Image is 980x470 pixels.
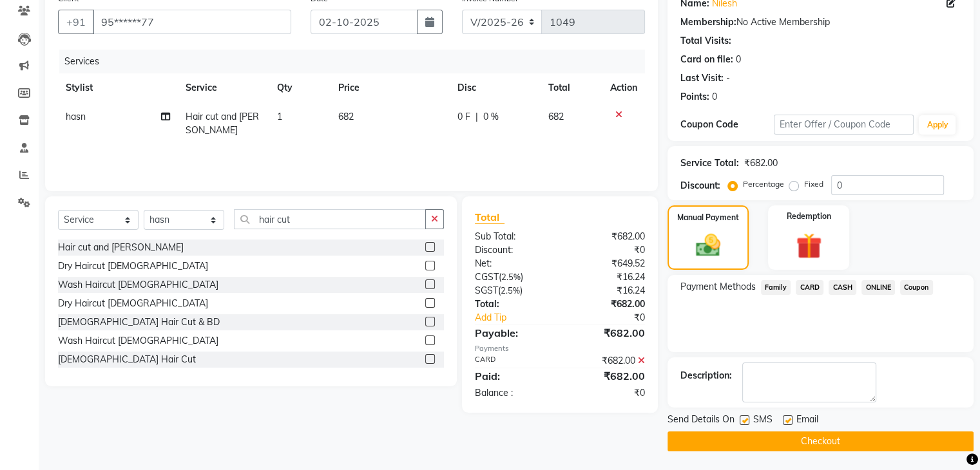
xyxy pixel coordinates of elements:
[668,413,735,429] span: Send Details On
[680,369,732,382] div: Description:
[919,115,956,135] button: Apply
[680,34,731,48] div: Total Visits:
[560,284,655,297] div: ₹16.24
[58,297,208,310] div: Dry Haircut [DEMOGRAPHIC_DATA]
[560,354,655,368] div: ₹682.00
[602,73,645,102] th: Action
[465,270,560,284] div: ( )
[560,297,655,311] div: ₹682.00
[58,10,94,34] button: +91
[560,386,655,400] div: ₹0
[680,15,736,29] div: Membership:
[465,297,560,311] div: Total:
[829,280,856,295] span: CASH
[796,413,818,429] span: Email
[548,111,564,122] span: 682
[58,259,208,273] div: Dry Haircut [DEMOGRAPHIC_DATA]
[900,280,933,295] span: Coupon
[186,111,259,136] span: Hair cut and [PERSON_NAME]
[712,90,717,104] div: 0
[465,230,560,243] div: Sub Total:
[66,111,86,122] span: hasn
[688,231,728,259] img: _cash.svg
[677,212,739,223] label: Manual Payment
[787,211,831,222] label: Redemption
[58,315,220,329] div: [DEMOGRAPHIC_DATA] Hair Cut & BD
[736,53,741,66] div: 0
[234,209,426,229] input: Search or Scan
[476,110,478,124] span: |
[338,111,354,122] span: 682
[178,73,269,102] th: Service
[465,368,560,384] div: Paid:
[668,431,974,451] button: Checkout
[450,73,541,102] th: Disc
[501,285,520,296] span: 2.5%
[861,280,895,295] span: ONLINE
[560,257,655,270] div: ₹649.52
[560,325,655,341] div: ₹682.00
[59,50,655,73] div: Services
[475,211,504,224] span: Total
[680,71,724,85] div: Last Visit:
[788,230,830,262] img: _gift.svg
[541,73,602,102] th: Total
[465,354,560,368] div: CARD
[465,311,575,324] a: Add Tip
[560,230,655,243] div: ₹682.00
[753,413,773,429] span: SMS
[457,110,470,124] span: 0 F
[804,178,823,190] label: Fixed
[680,15,961,29] div: No Active Membership
[58,353,196,366] div: [DEMOGRAPHIC_DATA] Hair Cut
[475,343,645,354] div: Payments
[269,73,331,102] th: Qty
[58,278,218,292] div: Wash Haircut [DEMOGRAPHIC_DATA]
[58,241,184,254] div: Hair cut and [PERSON_NAME]
[680,179,720,193] div: Discount:
[475,285,498,296] span: SGST
[465,284,560,297] div: ( )
[575,311,654,324] div: ₹0
[331,73,450,102] th: Price
[277,111,282,122] span: 1
[465,386,560,400] div: Balance :
[560,270,655,284] div: ₹16.24
[726,71,730,85] div: -
[560,243,655,257] div: ₹0
[743,178,784,190] label: Percentage
[680,156,739,170] div: Service Total:
[58,73,178,102] th: Stylist
[680,118,774,131] div: Coupon Code
[680,280,756,294] span: Payment Methods
[465,325,560,341] div: Payable:
[465,243,560,257] div: Discount:
[475,271,499,283] span: CGST
[93,10,291,34] input: Search by Name/Mobile/Email/Code
[483,110,499,124] span: 0 %
[58,334,218,348] div: Wash Haircut [DEMOGRAPHIC_DATA]
[501,272,521,282] span: 2.5%
[680,90,709,104] div: Points:
[774,115,914,135] input: Enter Offer / Coupon Code
[761,280,791,295] span: Family
[680,53,733,66] div: Card on file:
[796,280,823,295] span: CARD
[465,257,560,270] div: Net:
[560,368,655,384] div: ₹682.00
[744,156,778,170] div: ₹682.00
